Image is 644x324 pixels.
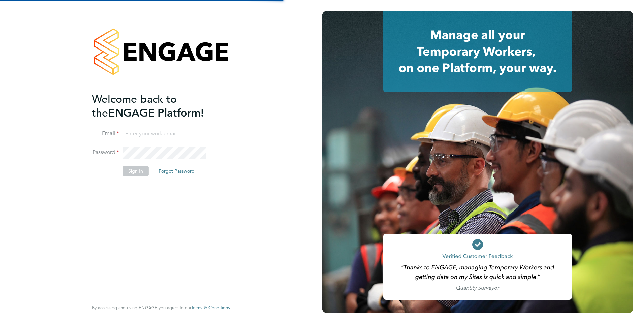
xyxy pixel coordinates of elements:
a: Terms & Conditions [191,305,230,311]
button: Sign In [123,166,149,176]
label: Email [92,130,119,137]
label: Password [92,149,119,156]
button: Forgot Password [153,166,200,176]
span: By accessing and using ENGAGE you agree to our [92,305,230,311]
span: Welcome back to the [92,93,177,120]
h2: ENGAGE Platform! [92,92,223,120]
input: Enter your work email... [123,128,206,140]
